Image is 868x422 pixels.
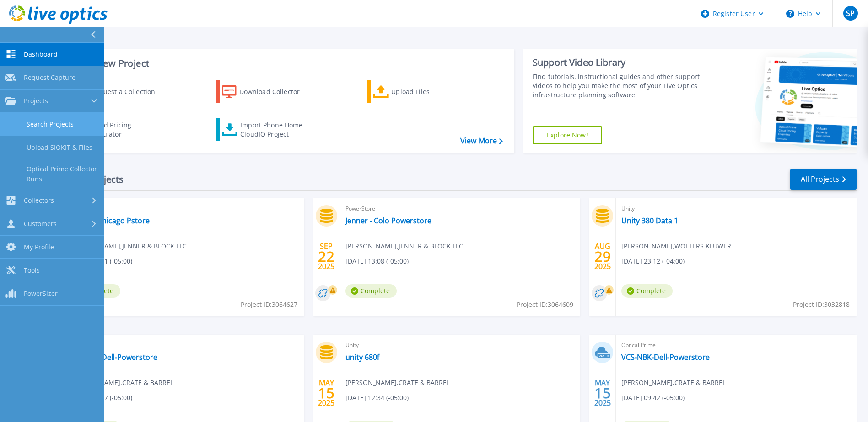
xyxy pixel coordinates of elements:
span: [PERSON_NAME] , JENNER & BLOCK LLC [345,241,463,251]
span: Projects [24,97,48,105]
a: Upload Files [367,80,469,103]
a: Cloud Pricing Calculator [65,118,167,141]
div: Support Video Library [533,57,702,69]
div: AUG 2025 [594,240,611,273]
span: SP [846,10,855,17]
div: Upload Files [391,83,464,101]
span: Complete [345,284,397,298]
span: PowerStore [69,204,299,214]
span: [PERSON_NAME] , CRATE & BARREL [621,378,726,388]
span: [PERSON_NAME] , WOLTERS KLUWER [621,241,731,251]
span: Dashboard [24,50,58,58]
a: Jenner - Colo Powerstore [345,216,431,225]
span: 15 [318,389,334,397]
span: 22 [318,253,334,260]
span: [DATE] 12:34 (-05:00) [345,393,409,403]
div: Request a Collection [91,83,164,101]
span: [DATE] 13:08 (-05:00) [345,256,409,266]
span: Project ID: 3064627 [241,300,297,310]
div: Find tutorials, instructional guides and other support videos to help you make the most of your L... [533,72,702,100]
span: Tools [24,266,40,274]
span: Project ID: 3032818 [793,300,850,310]
div: Cloud Pricing Calculator [90,121,163,139]
div: Download Collector [239,83,313,101]
span: PowerStore [345,204,575,214]
a: VCS-NBK-Dell-Powerstore [621,353,710,362]
span: Unity [621,204,851,214]
span: Unity [345,340,575,350]
a: All Projects [790,169,857,190]
a: Jenner - Chicago Pstore [69,216,150,225]
a: unity 680f [345,353,379,362]
div: MAY 2025 [318,376,335,410]
span: [PERSON_NAME] , CRATE & BARREL [345,378,450,388]
span: [PERSON_NAME] , JENNER & BLOCK LLC [69,241,187,251]
span: [PERSON_NAME] , CRATE & BARREL [69,378,173,388]
a: VCS-NBK-Dell-Powerstore [69,353,157,362]
a: Explore Now! [533,126,602,144]
span: PowerSizer [24,290,58,298]
span: Project ID: 3064609 [517,300,573,310]
span: [DATE] 23:12 (-04:00) [621,256,685,266]
span: My Profile [24,243,54,251]
span: Customers [24,220,57,228]
span: Optical Prime [621,340,851,350]
span: Collectors [24,196,54,205]
span: Request Capture [24,74,75,82]
span: Optical Prime [69,340,299,350]
div: SEP 2025 [318,240,335,273]
span: Complete [621,284,673,298]
span: 29 [594,253,611,260]
a: Unity 380 Data 1 [621,216,678,225]
div: Import Phone Home CloudIQ Project [240,121,312,139]
span: 15 [594,389,611,397]
a: Download Collector [216,80,318,103]
span: [DATE] 09:42 (-05:00) [621,393,685,403]
a: Request a Collection [65,80,167,103]
a: View More [460,137,503,145]
div: MAY 2025 [594,376,611,410]
h3: Start a New Project [65,58,502,69]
